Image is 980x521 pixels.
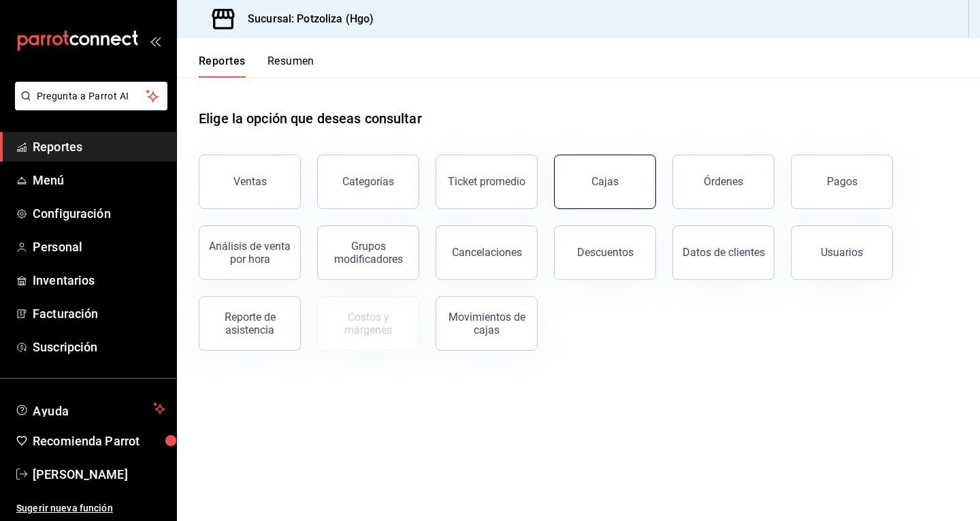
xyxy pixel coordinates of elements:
[317,296,419,351] button: Contrata inventarios para ver este reporte
[199,108,422,129] h1: Elige la opción que deseas consultar
[791,155,893,209] button: Pagos
[150,35,161,46] button: open_drawer_menu
[672,225,774,280] button: Datos de clientes
[33,138,165,156] span: Reportes
[444,311,529,336] div: Movimientos de cajas
[33,465,165,484] span: [PERSON_NAME]
[233,175,267,188] div: Ventas
[33,432,165,450] span: Recomienda Parrot
[37,89,146,104] span: Pregunta a Parrot AI
[33,400,148,417] span: Ayuda
[199,155,301,209] button: Ventas
[267,54,314,78] button: Resumen
[33,304,165,323] span: Facturación
[821,246,863,259] div: Usuarios
[237,11,374,27] h3: Sucursal: Potzoliza (Hgo)
[436,155,538,209] button: Ticket promedio
[16,501,165,516] span: Sugerir nueva función
[452,246,522,259] div: Cancelaciones
[326,311,410,336] div: Costos y márgenes
[326,240,410,266] div: Grupos modificadores
[199,225,301,280] button: Análisis de venta por hora
[591,175,619,188] div: Cajas
[33,271,165,289] span: Inventarios
[208,240,292,266] div: Análisis de venta por hora
[199,54,314,78] div: navigation tabs
[317,225,419,280] button: Grupos modificadores
[554,225,656,280] button: Descuentos
[15,82,167,110] button: Pregunta a Parrot AI
[33,204,165,223] span: Configuración
[199,296,301,351] button: Reporte de asistencia
[704,175,743,188] div: Órdenes
[33,171,165,189] span: Menú
[554,155,656,209] button: Cajas
[317,155,419,209] button: Categorías
[33,338,165,356] span: Suscripción
[208,311,292,336] div: Reporte de asistencia
[448,175,525,188] div: Ticket promedio
[791,225,893,280] button: Usuarios
[199,54,246,78] button: Reportes
[436,225,538,280] button: Cancelaciones
[10,99,167,113] a: Pregunta a Parrot AI
[33,238,165,256] span: Personal
[342,175,394,188] div: Categorías
[672,155,774,209] button: Órdenes
[577,246,634,259] div: Descuentos
[436,296,538,351] button: Movimientos de cajas
[683,246,765,259] div: Datos de clientes
[827,175,857,188] div: Pagos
